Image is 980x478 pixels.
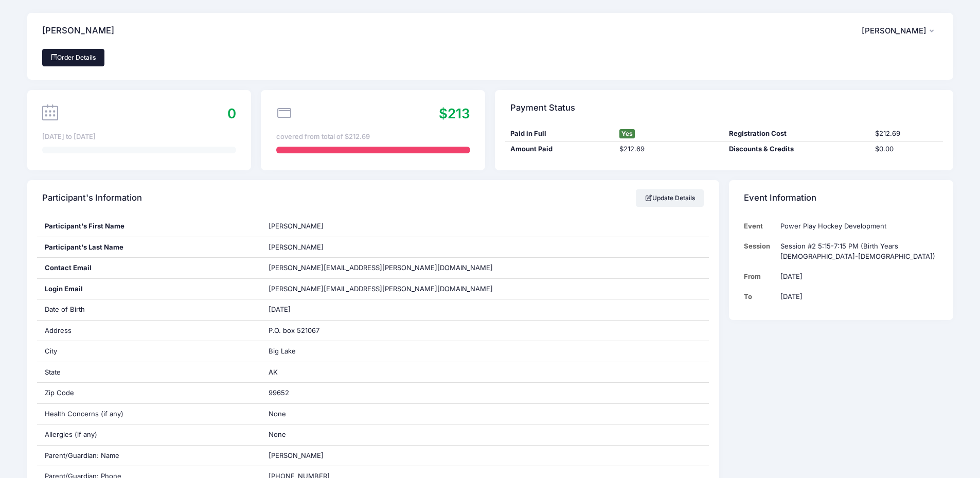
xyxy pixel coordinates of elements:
div: $212.69 [870,129,943,139]
span: [PERSON_NAME] [269,243,324,251]
span: None [269,430,286,438]
div: Amount Paid [505,144,615,154]
div: Zip Code [37,383,261,403]
td: Session #2 5:15-7:15 PM (Birth Years [DEMOGRAPHIC_DATA]-[DEMOGRAPHIC_DATA]) [775,236,938,267]
div: Date of Birth [37,299,261,320]
div: Registration Cost [724,129,870,139]
span: [PERSON_NAME] [269,451,324,459]
td: Event [744,216,775,236]
td: Session [744,236,775,267]
span: [PERSON_NAME] [269,222,324,230]
h4: Participant's Information [42,184,142,213]
div: $0.00 [870,144,943,154]
span: 0 [227,105,236,121]
div: Health Concerns (if any) [37,404,261,424]
div: Discounts & Credits [724,144,870,154]
td: [DATE] [775,267,938,287]
div: $212.69 [615,144,724,154]
span: None [269,410,286,418]
span: [PERSON_NAME][EMAIL_ADDRESS][PERSON_NAME][DOMAIN_NAME] [269,284,493,294]
div: Login Email [37,279,261,299]
div: Allergies (if any) [37,424,261,445]
div: State [37,362,261,383]
div: Address [37,321,261,341]
div: Paid in Full [505,129,615,139]
td: To [744,287,775,307]
div: City [37,341,261,362]
span: AK [269,368,278,376]
span: [PERSON_NAME] [862,26,926,36]
div: covered from total of $212.69 [276,132,470,142]
div: [DATE] to [DATE] [42,132,236,142]
a: Update Details [636,189,704,207]
button: [PERSON_NAME] [862,19,938,43]
div: Participant's Last Name [37,237,261,258]
span: 99652 [269,388,289,397]
h4: [PERSON_NAME] [42,16,114,46]
td: Power Play Hockey Development [775,216,938,236]
h4: Event Information [744,184,816,213]
td: From [744,267,775,287]
div: Participant's First Name [37,216,261,237]
div: Contact Email [37,258,261,278]
h4: Payment Status [510,93,575,122]
a: Order Details [42,49,105,66]
span: $213 [439,105,470,121]
div: Parent/Guardian: Name [37,446,261,466]
span: [PERSON_NAME][EMAIL_ADDRESS][PERSON_NAME][DOMAIN_NAME] [269,263,493,272]
span: Yes [619,129,635,138]
span: P.O. box 521067 [269,326,319,334]
span: Big Lake [269,347,296,355]
span: [DATE] [269,305,291,313]
td: [DATE] [775,287,938,307]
